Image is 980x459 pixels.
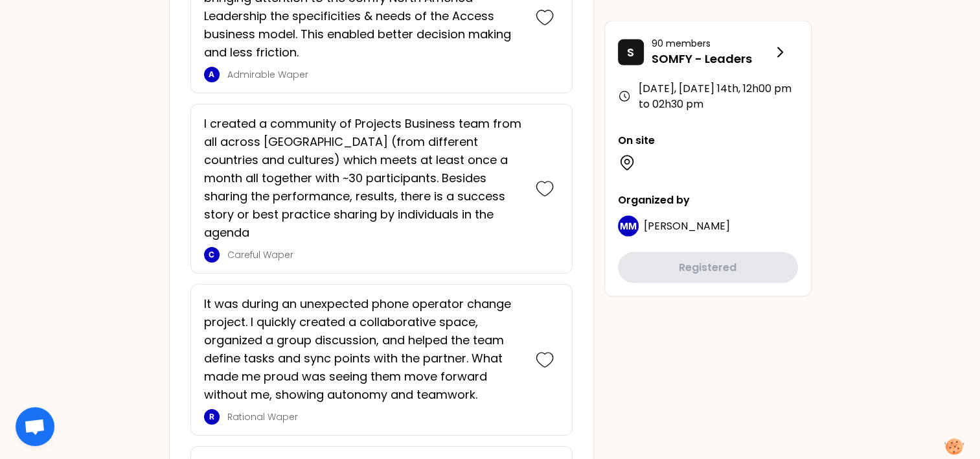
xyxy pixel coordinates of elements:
p: Organized by [618,193,798,208]
div: [DATE], [DATE] 14th , 12h00 pm to 02h30 pm [618,81,798,112]
span: [PERSON_NAME] [644,218,730,233]
p: C [209,250,214,260]
p: Admirable Waper [227,68,523,81]
p: I created a community of Projects Business team from all across [GEOGRAPHIC_DATA] (from different... [204,115,523,242]
div: Ouvrir le chat [16,407,54,446]
p: S [627,43,634,62]
button: Registered [618,252,798,283]
p: R [209,412,214,422]
p: SOMFY - Leaders [652,50,772,68]
p: A [209,69,214,80]
p: On site [618,133,798,148]
p: Careful Waper [227,248,523,261]
p: 90 members [652,37,772,50]
p: It was during an unexpected phone operator change project. I quickly created a collaborative spac... [204,295,523,404]
p: Rational Waper [227,410,523,423]
p: MM [620,220,637,233]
